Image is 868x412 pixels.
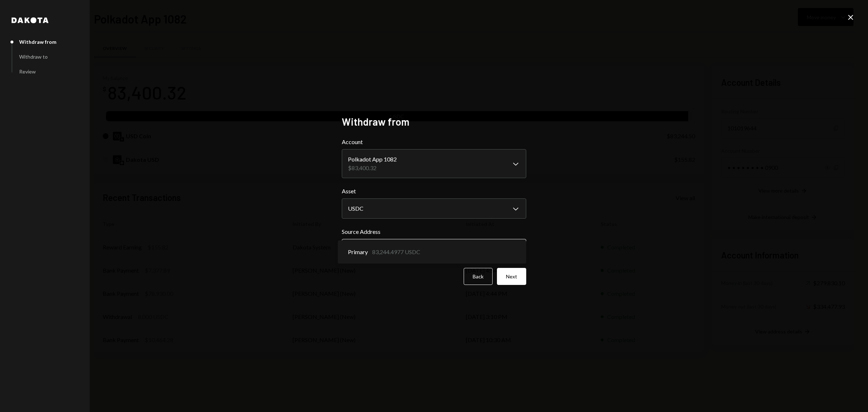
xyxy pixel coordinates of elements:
div: Review [19,68,36,75]
button: Back [464,268,493,285]
label: Asset [342,187,526,196]
label: Account [342,138,526,146]
h2: Withdraw from [342,115,526,129]
div: Withdraw to [19,54,48,60]
div: 83,244.4977 USDC [372,248,420,256]
button: Account [342,149,526,178]
button: Source Address [342,239,526,259]
div: Withdraw from [19,39,56,45]
button: Next [497,268,526,285]
label: Source Address [342,227,526,236]
span: Primary [348,248,368,256]
button: Asset [342,198,526,219]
